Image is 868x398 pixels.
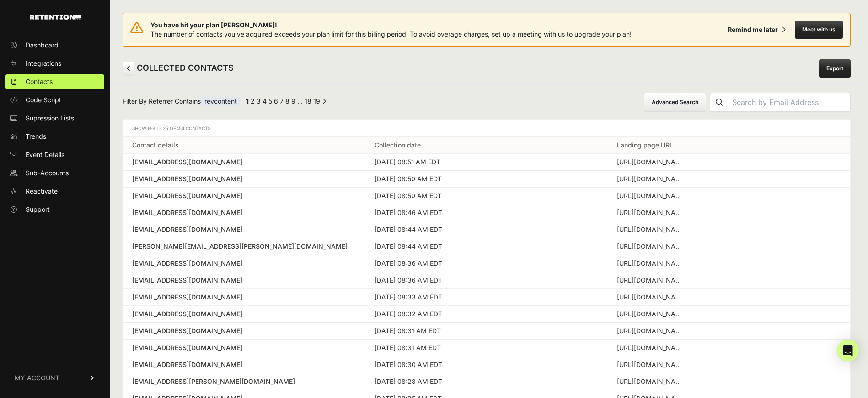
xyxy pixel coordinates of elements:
a: [EMAIL_ADDRESS][DOMAIN_NAME] [132,191,356,200]
div: https://heavy.com/sports/nfl/kansas-city-chiefs/taylor-swift-super-bowl-halftime/?utm_source=RevC... [617,157,686,167]
td: [DATE] 08:44 AM EDT [365,221,608,238]
a: Page 4 [263,97,267,105]
div: https://heavy.com/sports/nfl/dallas-cowboys/quarterback-dak-prescott-exit-strategy/?utm_source=Re... [617,360,686,369]
td: [DATE] 08:51 AM EDT [365,154,608,171]
a: [EMAIL_ADDRESS][DOMAIN_NAME] [132,174,356,183]
div: https://heavy.com/sports/nfl/kansas-city-chiefs/taylor-swift-super-bowl-halftime/?utm_source=RevC... [617,377,686,386]
div: https://heavy.com/sports/nfl/kansas-city-chiefs/taylor-swift-super-bowl-halftime/?utm_source=RevC... [617,174,686,183]
em: Page 1 [246,97,249,105]
a: [EMAIL_ADDRESS][DOMAIN_NAME] [132,360,356,369]
a: Code Script [5,93,104,107]
div: https://heavy.com/sports/nfl/kansas-city-chiefs/taylor-swift-super-bowl-halftime/?utm_source=RevC... [617,276,686,285]
a: Page 7 [280,97,284,105]
div: https://heavy.com/sports/nfl/kansas-city-chiefs/taylor-swift-super-bowl-halftime/?utm_source=RevC... [617,191,686,200]
div: https://heavy.com/sports/nfl/dallas-cowboys/quarterback-dak-prescott-exit-strategy/?utm_source=Re... [617,208,686,217]
td: [DATE] 08:46 AM EDT [365,204,608,221]
a: [EMAIL_ADDRESS][DOMAIN_NAME] [132,309,356,319]
h2: COLLECTED CONTACTS [123,62,234,75]
a: Page 5 [268,97,272,105]
a: Page 19 [313,97,320,105]
span: Sub-Accounts [26,168,69,178]
span: Dashboard [26,41,59,50]
a: Export [819,59,851,78]
span: Code Script [26,95,61,105]
a: Reactivate [5,184,104,199]
div: [EMAIL_ADDRESS][DOMAIN_NAME] [132,326,356,335]
div: [EMAIL_ADDRESS][DOMAIN_NAME] [132,208,356,217]
div: https://heavy.com/sports/nfl/kansas-city-chiefs/taylor-swift-super-bowl-halftime/?utm_source=RevC... [617,259,686,268]
a: Contacts [5,74,104,89]
span: Showing 1 - 25 of [132,126,212,131]
a: Support [5,202,104,217]
td: [DATE] 08:32 AM EDT [365,306,608,323]
a: Page 6 [274,97,278,105]
div: https://heavy.com/sports/nfl/dallas-cowboys/quarterback-dak-prescott-exit-strategy/?utm_source=Re... [617,293,686,302]
a: [EMAIL_ADDRESS][DOMAIN_NAME] [132,276,356,285]
span: Contacts [26,77,53,86]
a: Integrations [5,56,104,71]
span: Reactivate [26,187,58,196]
td: [DATE] 08:36 AM EDT [365,255,608,272]
button: Meet with us [795,21,843,39]
a: [PERSON_NAME][EMAIL_ADDRESS][PERSON_NAME][DOMAIN_NAME] [132,242,356,251]
td: [DATE] 08:30 AM EDT [365,356,608,373]
img: Retention.com [30,15,81,20]
a: [EMAIL_ADDRESS][DOMAIN_NAME] [132,293,356,302]
a: Trends [5,129,104,144]
span: Trends [26,132,46,141]
a: Sub-Accounts [5,166,104,180]
td: [DATE] 08:50 AM EDT [365,188,608,204]
a: [EMAIL_ADDRESS][DOMAIN_NAME] [132,225,356,234]
div: https://heavy.com/sports/nfl/kansas-city-chiefs/taylor-swift-super-bowl-halftime/?utm_source=RevC... [617,225,686,234]
span: Filter By Referrer Contains [123,97,241,108]
div: https://heavy.com/sports/nfl/dallas-cowboys/quarterback-dak-prescott-exit-strategy/?utm_source=Re... [617,343,686,352]
span: revcontent [201,97,241,106]
span: MY ACCOUNT [15,373,59,382]
a: Collection date [375,141,421,149]
span: You have hit your plan [PERSON_NAME]! [150,21,632,30]
td: [DATE] 08:31 AM EDT [365,340,608,356]
a: Dashboard [5,38,104,52]
td: [DATE] 08:33 AM EDT [365,289,608,306]
a: Supression Lists [5,111,104,126]
div: https://heavy.com/sports/nfl/kansas-city-chiefs/taylor-swift-super-bowl-halftime/?utm_source=RevC... [617,242,686,251]
a: Page 2 [251,97,255,105]
div: Remind me later [728,25,778,34]
td: [DATE] 08:44 AM EDT [365,238,608,255]
a: Page 9 [291,97,295,105]
a: Page 3 [257,97,261,105]
a: Page 18 [305,97,311,105]
button: Advanced Search [644,93,706,112]
div: https://heavy.com/sports/nfl/dallas-cowboys/quarterback-dak-prescott-exit-strategy/?utm_source=Re... [617,326,686,335]
span: Supression Lists [26,114,74,123]
span: 454 Contacts. [176,126,212,131]
span: … [297,97,303,105]
span: Event Details [26,150,64,159]
td: [DATE] 08:36 AM EDT [365,272,608,289]
span: The number of contacts you've acquired exceeds your plan limit for this billing period. To avoid ... [150,30,632,38]
input: Search by Email Address [729,93,850,111]
a: Page 8 [285,97,289,105]
a: [EMAIL_ADDRESS][DOMAIN_NAME] [132,343,356,352]
span: Integrations [26,59,61,68]
a: Contact details [132,141,179,149]
span: Support [26,205,50,214]
div: Open Intercom Messenger [837,340,859,361]
div: Pagination [244,97,326,108]
td: [DATE] 08:50 AM EDT [365,171,608,188]
a: [EMAIL_ADDRESS][DOMAIN_NAME] [132,259,356,268]
button: Remind me later [724,21,789,38]
a: [EMAIL_ADDRESS][DOMAIN_NAME] [132,157,356,167]
a: MY ACCOUNT [5,364,104,392]
td: [DATE] 08:31 AM EDT [365,323,608,340]
div: [EMAIL_ADDRESS][PERSON_NAME][DOMAIN_NAME] [132,377,356,386]
td: [DATE] 08:28 AM EDT [365,373,608,390]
